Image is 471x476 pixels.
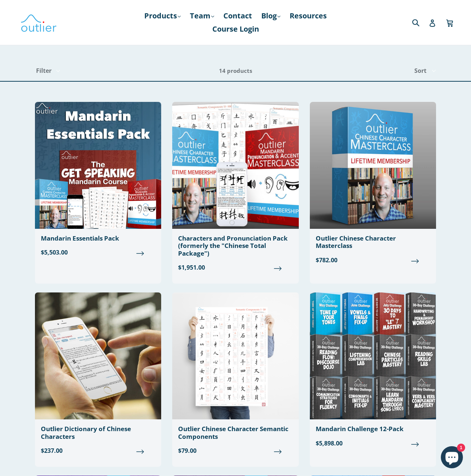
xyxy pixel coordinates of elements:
[209,22,263,36] a: Course Login
[258,9,284,22] a: Blog
[178,425,293,440] div: Outlier Chinese Character Semantic Components
[178,446,293,455] span: $79.00
[35,102,161,229] img: Mandarin Essentials Pack
[310,292,436,453] a: Mandarin Challenge 12-Pack $5,898.00
[172,292,298,419] img: Outlier Chinese Character Semantic Components
[316,256,430,264] span: $782.00
[316,235,430,250] div: Outlier Chinese Character Masterclass
[41,248,155,257] span: $5,503.00
[172,292,298,461] a: Outlier Chinese Character Semantic Components $79.00
[35,102,161,263] a: Mandarin Essentials Pack $5,503.00
[439,446,465,470] inbox-online-store-chat: Shopify online store chat
[178,263,293,272] span: $1,951.00
[35,292,161,419] img: Outlier Dictionary of Chinese Characters Outlier Linguistics
[410,15,431,30] input: Search
[35,292,161,461] a: Outlier Dictionary of Chinese Characters $237.00
[219,67,252,74] span: 14 products
[178,235,293,257] div: Characters and Pronunciation Pack (formerly the "Chinese Total Package")
[286,9,330,22] a: Resources
[172,102,298,229] img: Chinese Total Package Outlier Linguistics
[20,12,57,33] img: Outlier Linguistics
[310,102,436,270] a: Outlier Chinese Character Masterclass $782.00
[172,102,298,278] a: Characters and Pronunciation Pack (formerly the "Chinese Total Package") $1,951.00
[41,446,155,455] span: $237.00
[310,102,436,229] img: Outlier Chinese Character Masterclass Outlier Linguistics
[316,439,430,448] span: $5,898.00
[41,425,155,440] div: Outlier Dictionary of Chinese Characters
[310,292,436,419] img: Mandarin Challenge 12-Pack
[141,9,184,22] a: Products
[186,9,218,22] a: Team
[316,425,430,433] div: Mandarin Challenge 12-Pack
[41,235,155,242] div: Mandarin Essentials Pack
[220,9,256,22] a: Contact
